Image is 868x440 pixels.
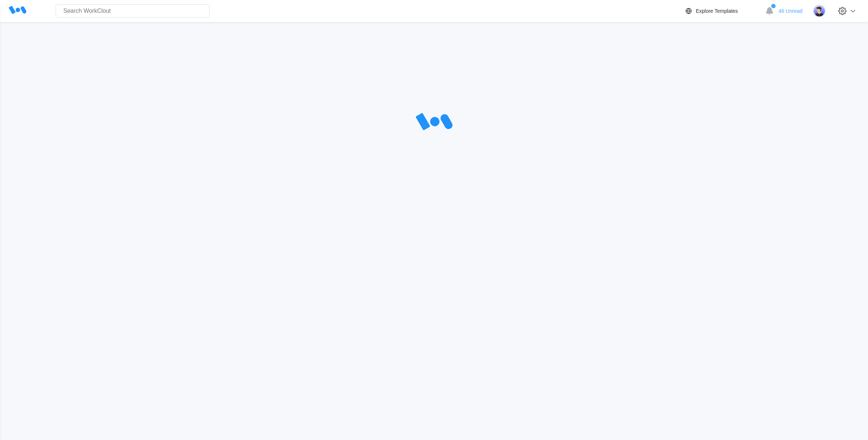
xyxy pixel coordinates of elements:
[684,7,761,15] a: Explore Templates
[56,4,209,18] input: Search WorkClout
[813,5,826,17] img: user-5.png
[779,8,802,14] span: 46 Unread
[696,8,738,14] div: Explore Templates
